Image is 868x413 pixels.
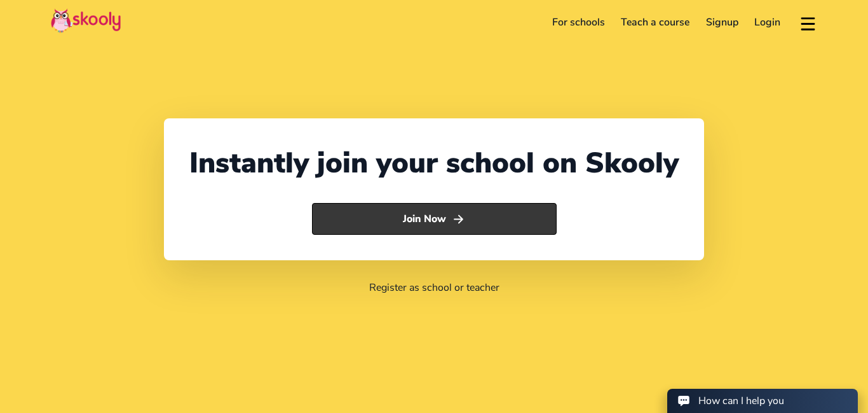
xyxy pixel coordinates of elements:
a: Signup [698,12,747,32]
a: For schools [544,12,613,32]
a: Login [747,12,789,32]
img: Skooly [51,8,121,33]
button: Join Nowarrow forward outline [312,203,557,235]
button: menu outline [799,12,817,33]
div: Instantly join your school on Skooly [189,144,679,183]
a: Teach a course [613,12,698,32]
a: Register as school or teacher [369,281,499,295]
ion-icon: arrow forward outline [452,213,465,226]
